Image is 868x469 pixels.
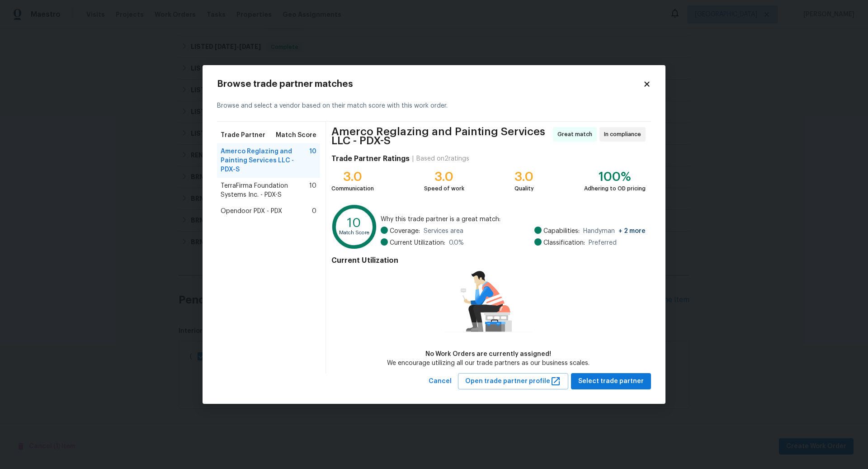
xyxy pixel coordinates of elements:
span: Why this trade partner is a great match: [381,215,646,224]
div: 100% [584,172,646,181]
span: 0 [312,207,316,216]
span: 10 [309,181,316,199]
div: We encourage utilizing all our trade partners as our business scales. [387,359,590,368]
span: Coverage: [390,227,420,236]
h4: Trade Partner Ratings [331,154,410,163]
span: Opendoor PDX - PDX [221,207,282,216]
button: Cancel [425,373,455,390]
div: 3.0 [331,172,374,181]
div: 3.0 [514,172,534,181]
h2: Browse trade partner matches [217,80,643,89]
div: Adhering to OD pricing [584,184,646,193]
div: Speed of work [424,184,464,193]
span: 10 [309,147,316,174]
div: Based on 2 ratings [416,154,469,163]
span: Amerco Reglazing and Painting Services LLC - PDX-S [331,127,550,145]
div: No Work Orders are currently assigned! [387,350,590,359]
h4: Current Utilization [331,256,646,265]
span: Trade Partner [221,131,265,140]
span: Amerco Reglazing and Painting Services LLC - PDX-S [221,147,309,174]
div: | [410,154,416,163]
span: Current Utilization: [390,238,445,247]
div: Communication [331,184,374,193]
span: Great match [557,130,596,139]
span: Cancel [429,376,452,387]
button: Open trade partner profile [458,373,568,390]
span: Select trade partner [578,376,644,387]
span: + 2 more [618,228,646,234]
div: Quality [514,184,534,193]
span: Open trade partner profile [465,376,561,387]
span: In compliance [604,130,645,139]
text: Match Score [339,230,369,235]
span: Preferred [589,238,617,247]
div: Browse and select a vendor based on their match score with this work order. [217,90,651,122]
span: Services area [424,227,463,236]
span: Classification: [543,238,585,247]
span: 0.0 % [449,238,464,247]
button: Select trade partner [571,373,651,390]
span: TerraFirma Foundation Systems Inc. - PDX-S [221,181,309,199]
text: 10 [347,216,361,229]
span: Capabilities: [543,227,580,236]
span: Handyman [583,227,646,236]
span: Match Score [276,131,316,140]
div: 3.0 [424,172,464,181]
